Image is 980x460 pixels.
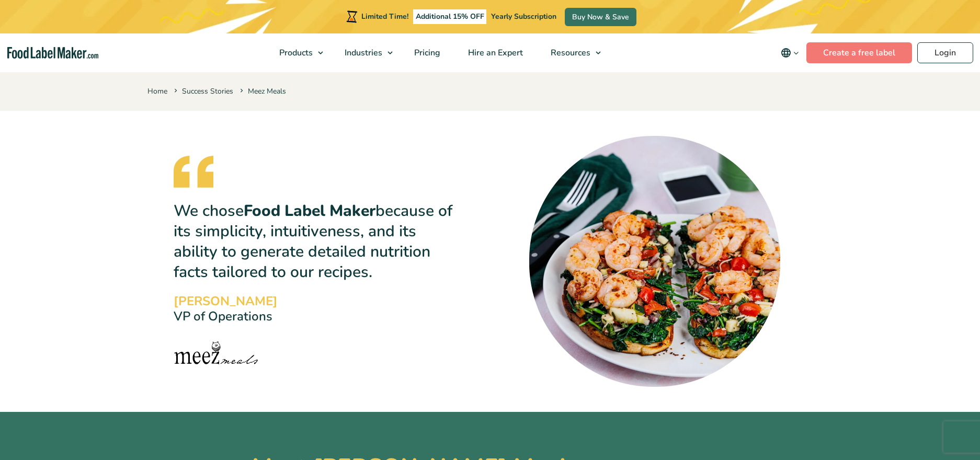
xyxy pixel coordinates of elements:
[411,47,441,59] span: Pricing
[174,201,456,282] p: We chose because of its simplicity, intuitiveness, and its ability to generate detailed nutrition...
[565,8,636,26] a: Buy Now & Save
[413,9,487,24] span: Additional 15% OFF
[244,200,375,222] strong: Food Label Maker
[266,33,328,72] a: Products
[491,11,556,21] span: Yearly Subscription
[147,86,167,96] a: Home
[537,33,606,72] a: Resources
[341,47,383,59] span: Industries
[548,47,591,59] span: Resources
[454,33,534,72] a: Hire an Expert
[276,47,314,59] span: Products
[401,33,452,72] a: Pricing
[917,42,973,63] a: Login
[174,310,278,323] small: VP of Operations
[331,33,398,72] a: Industries
[465,47,524,59] span: Hire an Expert
[806,42,912,63] a: Create a free label
[174,295,278,307] cite: [PERSON_NAME]
[361,11,408,21] span: Limited Time!
[182,86,233,96] a: Success Stories
[238,86,286,96] span: Meez Meals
